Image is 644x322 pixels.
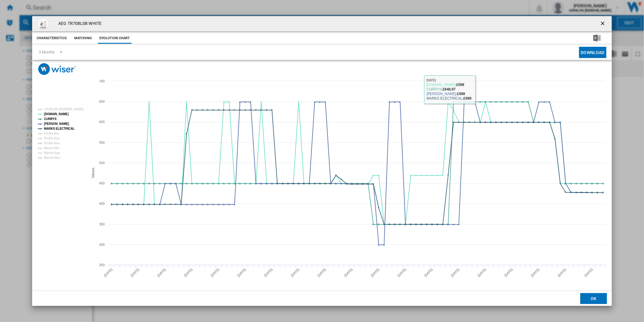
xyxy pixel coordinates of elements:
img: 111250909 [37,18,49,30]
tspan: Market Avg [44,151,60,155]
tspan: [DATE] [263,268,273,278]
tspan: [DATE] [370,268,380,278]
tspan: [DATE] [290,268,300,278]
tspan: 400 [99,202,105,205]
ng-md-icon: getI18NText('BUTTONS.CLOSE_DIALOG') [600,20,607,28]
tspan: CATALOG [DOMAIN_NAME] [44,108,84,111]
tspan: 600 [99,120,105,124]
button: OK [580,293,607,304]
tspan: 650 [99,100,105,103]
tspan: [PERSON_NAME] [44,122,69,125]
img: logo_wiser_300x94.png [38,63,76,75]
tspan: [DATE] [530,268,540,278]
tspan: [DATE] [584,268,594,278]
button: Download [579,47,606,58]
tspan: Market Min [44,146,59,150]
button: getI18NText('BUTTONS.CLOSE_DIALOG') [597,18,609,30]
button: Characteristics [35,33,68,44]
tspan: MARKS ELECTRICAL [44,127,75,130]
tspan: Market Max [44,156,60,159]
tspan: [DATE] [504,268,514,278]
tspan: [DATE] [157,268,167,278]
tspan: 450 [99,181,105,185]
tspan: [DATE] [237,268,247,278]
tspan: 500 [99,161,105,165]
tspan: [DATE] [103,268,113,278]
button: Download in Excel [584,33,610,44]
tspan: [DATE] [557,268,567,278]
img: excel-24x24.png [593,34,601,42]
tspan: [DOMAIN_NAME] [44,112,69,116]
tspan: Profile Avg [44,137,59,140]
tspan: [DATE] [397,268,407,278]
tspan: [DATE] [344,268,354,278]
tspan: Profile Min [44,132,59,135]
tspan: [DATE] [130,268,140,278]
button: Evolution chart [98,33,132,44]
tspan: 550 [99,141,105,144]
md-dialog: Product popup [32,16,612,306]
tspan: 350 [99,222,105,226]
tspan: [DATE] [477,268,487,278]
tspan: CURRYS [44,117,57,121]
tspan: Values [91,168,96,178]
tspan: [DATE] [424,268,434,278]
tspan: [DATE] [183,268,193,278]
tspan: [DATE] [210,268,220,278]
tspan: [DATE] [317,268,327,278]
h4: AEG TR708L0B WHITE [55,21,102,27]
tspan: Profile Max [44,142,60,145]
tspan: 250 [99,263,105,267]
tspan: [DATE] [450,268,460,278]
div: 3 Months [39,50,55,54]
tspan: 700 [99,79,105,83]
button: Matching [70,33,96,44]
tspan: 300 [99,243,105,246]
